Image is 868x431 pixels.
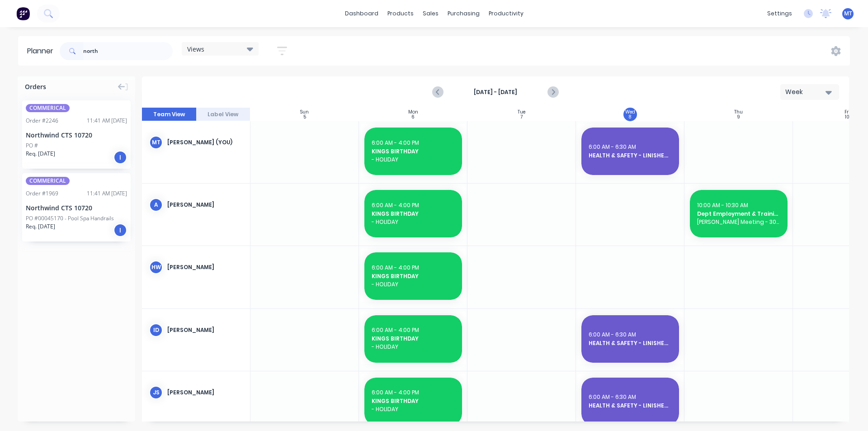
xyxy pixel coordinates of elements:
[26,177,70,185] span: COMMERICAL
[763,7,797,20] div: settings
[27,46,58,57] div: Planner
[520,115,523,119] div: 7
[589,393,636,401] span: 6:00 AM - 6:30 AM
[383,7,418,20] div: products
[187,44,204,54] span: Views
[484,7,528,20] div: productivity
[149,136,163,149] div: mt
[785,87,827,97] div: Week
[844,109,850,115] div: Fri
[26,142,38,150] div: PO #
[167,263,243,271] div: [PERSON_NAME]
[87,189,127,198] div: 11:41 AM [DATE]
[589,339,672,347] span: HEALTH & SAFETY - LINISHER INDUCTION
[300,109,309,115] div: Sun
[372,397,455,405] span: KINGS BIRTHDAY
[372,139,419,147] span: 6:00 AM - 4:00 PM
[697,218,780,226] span: [PERSON_NAME] Meeting - 30 mins
[372,272,455,280] span: KINGS BIRTHDAY
[734,109,743,115] div: Thu
[26,203,127,213] div: Northwind CTS 10720
[450,88,541,96] strong: [DATE] - [DATE]
[142,108,196,121] button: Team View
[737,115,740,119] div: 9
[26,189,58,198] div: Order # 1969
[303,115,306,119] div: 5
[844,9,852,18] span: MT
[372,335,455,343] span: KINGS BIRTHDAY
[372,326,419,334] span: 6:00 AM - 4:00 PM
[113,151,127,164] div: I
[83,42,173,60] input: Search for orders...
[87,117,127,125] div: 11:41 AM [DATE]
[418,7,443,20] div: sales
[16,7,30,20] img: Factory
[372,343,455,351] span: - HOLIDAY
[372,210,455,218] span: KINGS BIRTHDAY
[845,115,849,119] div: 10
[26,150,55,158] span: Req. [DATE]
[26,223,55,231] span: Req. [DATE]
[589,331,636,338] span: 6:00 AM - 6:30 AM
[372,156,455,164] span: - HOLIDAY
[26,214,114,223] div: PO #00045170 - Pool Spa Handrails
[372,405,455,413] span: - HOLIDAY
[26,130,127,140] div: Northwind CTS 10720
[25,82,46,91] span: Orders
[372,218,455,226] span: - HOLIDAY
[372,280,455,289] span: - HOLIDAY
[26,104,70,112] span: COMMERICAL
[167,388,243,397] div: [PERSON_NAME]
[167,138,243,147] div: [PERSON_NAME] (You)
[372,147,455,156] span: KINGS BIRTHDAY
[149,198,163,212] div: A
[149,323,163,337] div: ID
[408,109,418,115] div: Mon
[589,402,672,410] span: HEALTH & SAFETY - LINISHER INDUCTION
[372,201,419,209] span: 6:00 AM - 4:00 PM
[167,326,243,334] div: [PERSON_NAME]
[629,115,631,119] div: 8
[697,201,748,209] span: 10:00 AM - 10:30 AM
[411,115,415,119] div: 6
[196,108,250,121] button: Label View
[372,388,419,396] span: 6:00 AM - 4:00 PM
[443,7,484,20] div: purchasing
[697,210,780,218] span: Dept Employment & Training - [PERSON_NAME] - 0436 812 644
[149,260,163,274] div: HW
[589,152,672,160] span: HEALTH & SAFETY - LINISHER INDUCTION
[26,117,58,125] div: Order # 2246
[113,223,127,237] div: I
[167,201,243,209] div: [PERSON_NAME]
[149,386,163,399] div: JS
[518,109,525,115] div: Tue
[372,264,419,271] span: 6:00 AM - 4:00 PM
[340,7,383,20] a: dashboard
[625,109,635,115] div: Wed
[780,84,839,100] button: Week
[589,143,636,151] span: 6:00 AM - 6:30 AM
